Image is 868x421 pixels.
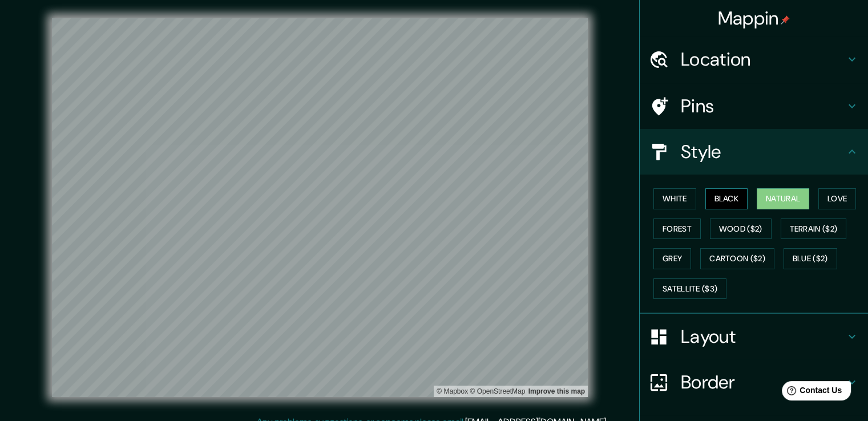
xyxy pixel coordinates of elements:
img: pin-icon.png [781,15,790,25]
h4: Style [681,140,845,163]
a: Map feedback [528,387,585,395]
h4: Mappin [718,7,790,30]
a: Mapbox [437,387,468,395]
h4: Layout [681,325,845,348]
h4: Pins [681,95,845,118]
button: White [653,188,696,209]
button: Blue ($2) [784,248,837,269]
div: Layout [640,314,868,359]
button: Wood ($2) [710,218,772,240]
div: Location [640,37,868,82]
button: Natural [757,188,809,209]
button: Cartoon ($2) [700,248,774,269]
button: Grey [653,248,691,269]
button: Black [705,188,748,209]
button: Terrain ($2) [781,218,847,240]
h4: Border [681,371,845,394]
div: Pins [640,83,868,129]
iframe: Help widget launcher [766,377,855,408]
h4: Location [681,48,845,71]
button: Satellite ($3) [653,278,726,299]
div: Border [640,359,868,405]
button: Forest [653,218,701,240]
button: Love [818,188,856,209]
canvas: Map [52,18,588,397]
div: Style [640,129,868,175]
a: OpenStreetMap [470,387,525,395]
